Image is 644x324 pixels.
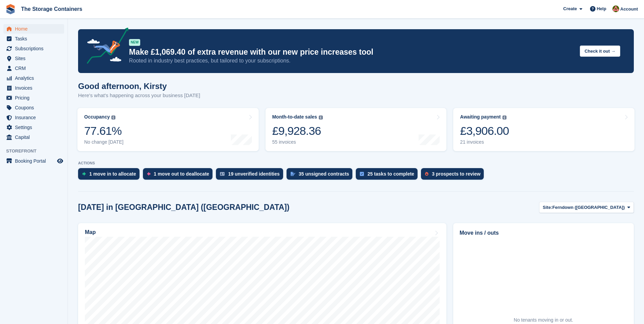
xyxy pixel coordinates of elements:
a: menu [3,54,64,63]
a: Awaiting payment £3,906.00 21 invoices [453,108,634,151]
h2: [DATE] in [GEOGRAPHIC_DATA] ([GEOGRAPHIC_DATA]) [78,203,290,212]
a: 25 tasks to complete [356,168,421,183]
span: Subscriptions [15,44,56,53]
span: Sites [15,54,56,63]
span: Create [563,5,577,12]
img: move_outs_to_deallocate_icon-f764333ba52eb49d3ac5e1228854f67142a1ed5810a6f6cc68b1a99e826820c5.svg [147,172,150,176]
span: Invoices [15,83,56,93]
div: 25 tasks to complete [367,171,414,177]
a: 3 prospects to review [421,168,487,183]
span: Storefront [6,148,68,155]
span: Capital [15,132,56,142]
div: No tenants moving in or out. [514,317,573,324]
span: Tasks [15,34,56,43]
span: Coupons [15,103,56,112]
h2: Move ins / outs [460,229,627,237]
div: 19 unverified identities [228,171,280,177]
span: CRM [15,64,56,73]
button: Check it out → [580,46,620,57]
p: ACTIONS [78,161,634,165]
h2: Map [85,229,96,235]
a: menu [3,123,64,132]
a: Occupancy 77.61% No change [DATE] [77,108,259,151]
a: 1 move out to deallocate [143,168,216,183]
span: Home [15,24,56,34]
img: price-adjustments-announcement-icon-8257ccfd72463d97f412b2fc003d46551f7dbcb40ab6d574587a9cd5c0d94... [81,28,129,66]
span: Ferndown ([GEOGRAPHIC_DATA]) [552,204,625,211]
span: Insurance [15,113,56,122]
a: menu [3,93,64,103]
a: menu [3,132,64,142]
a: menu [3,83,64,93]
button: Site: Ferndown ([GEOGRAPHIC_DATA]) [539,202,634,213]
span: Site: [543,204,552,211]
p: Here's what's happening across your business [DATE] [78,92,200,100]
p: Rooted in industry best practices, but tailored to your subscriptions. [129,57,574,65]
div: 1 move in to allocate [89,171,136,177]
a: The Storage Containers [18,3,85,15]
p: Make £1,069.40 of extra revenue with our new price increases tool [129,47,574,57]
div: No change [DATE] [84,139,124,145]
a: menu [3,64,64,73]
div: 1 move out to deallocate [154,171,209,177]
img: icon-info-grey-7440780725fd019a000dd9b08b2336e03edf1995a4989e88bcd33f0948082b44.svg [319,115,323,120]
a: Month-to-date sales £9,928.36 55 invoices [265,108,447,151]
div: NEW [129,39,140,46]
img: stora-icon-8386f47178a22dfd0bd8f6a31ec36ba5ce8667c1dd55bd0f319d3a0aa187defe.svg [5,4,16,14]
img: Kirsty Simpson [612,5,619,12]
div: 21 invoices [460,139,509,145]
h1: Good afternoon, Kirsty [78,82,200,91]
span: Analytics [15,73,56,83]
a: menu [3,34,64,43]
a: menu [3,113,64,122]
div: 55 invoices [272,139,323,145]
span: Help [597,5,606,12]
img: verify_identity-adf6edd0f0f0b5bbfe63781bf79b02c33cf7c696d77639b501bdc392416b5a36.svg [220,172,225,176]
img: contract_signature_icon-13c848040528278c33f63329250d36e43548de30e8caae1d1a13099fd9432cc5.svg [291,172,295,176]
div: Month-to-date sales [272,114,317,120]
div: £9,928.36 [272,124,323,138]
a: menu [3,44,64,53]
span: Account [620,6,638,13]
img: task-75834270c22a3079a89374b754ae025e5fb1db73e45f91037f5363f120a921f8.svg [360,172,364,176]
a: 35 unsigned contracts [287,168,356,183]
a: menu [3,156,64,166]
div: Occupancy [84,114,110,120]
span: Booking Portal [15,156,56,166]
a: menu [3,103,64,112]
div: Awaiting payment [460,114,501,120]
a: 1 move in to allocate [78,168,143,183]
div: 35 unsigned contracts [299,171,349,177]
div: 77.61% [84,124,124,138]
span: Settings [15,123,56,132]
a: Preview store [56,157,64,165]
img: move_ins_to_allocate_icon-fdf77a2bb77ea45bf5b3d319d69a93e2d87916cf1d5bf7949dd705db3b84f3ca.svg [82,172,86,176]
img: icon-info-grey-7440780725fd019a000dd9b08b2336e03edf1995a4989e88bcd33f0948082b44.svg [111,115,115,120]
a: menu [3,73,64,83]
div: 3 prospects to review [432,171,480,177]
span: Pricing [15,93,56,103]
a: menu [3,24,64,34]
div: £3,906.00 [460,124,509,138]
img: prospect-51fa495bee0391a8d652442698ab0144808aea92771e9ea1ae160a38d050c398.svg [425,172,428,176]
img: icon-info-grey-7440780725fd019a000dd9b08b2336e03edf1995a4989e88bcd33f0948082b44.svg [502,115,507,120]
a: 19 unverified identities [216,168,287,183]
